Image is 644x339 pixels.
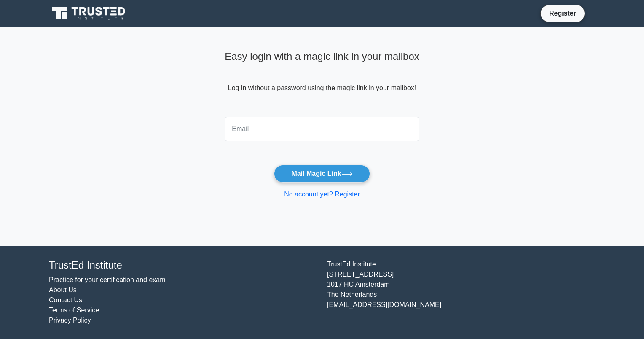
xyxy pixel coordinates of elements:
[225,47,419,113] div: Log in without a password using the magic link in your mailbox!
[322,259,600,326] div: TrustEd Institute [STREET_ADDRESS] 1017 HC Amsterdam The Netherlands [EMAIL_ADDRESS][DOMAIN_NAME]
[49,317,91,324] a: Privacy Policy
[225,51,419,63] h4: Easy login with a magic link in your mailbox
[274,165,370,183] button: Mail Magic Link
[49,307,99,314] a: Terms of Service
[284,191,360,198] a: No account yet? Register
[225,117,419,141] input: Email
[49,286,77,293] a: About Us
[544,8,581,19] a: Register
[49,296,82,304] a: Contact Us
[49,276,166,283] a: Practice for your certification and exam
[49,259,317,272] h4: TrustEd Institute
